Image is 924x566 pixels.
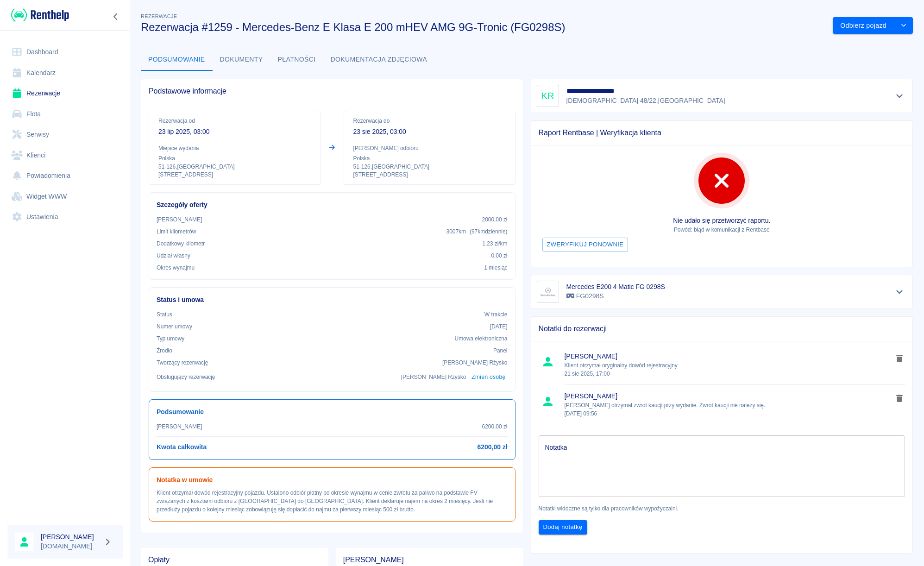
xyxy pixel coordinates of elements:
button: Zweryfikuj ponownie [542,238,629,252]
p: 51-126 , [GEOGRAPHIC_DATA] [353,163,506,171]
a: Widget WWW [7,186,123,207]
a: Ustawienia [7,207,123,227]
p: Rezerwacja do [353,117,506,125]
h6: Notatka w umowie [157,475,508,485]
h6: 6200,00 zł [478,442,508,452]
p: Żrodło [157,346,172,355]
p: 3007 km [446,227,508,236]
span: Opłaty [148,555,321,565]
h6: Kwota całkowita [157,442,207,452]
p: 51-126 , [GEOGRAPHIC_DATA] [158,163,311,171]
button: Pokaż szczegóły [892,285,907,298]
h6: Status i umowa [157,295,508,305]
p: Klient otrzymał dowód rejestracyjny pojazdu. Ustalono odbiór płatny po okresie wynajmu w cenie zw... [157,489,508,514]
button: Dokumenty [213,49,270,71]
p: Typ umowy [157,334,184,343]
p: 23 sie 2025, 03:00 [353,127,506,137]
p: Udział własny [157,252,190,260]
p: W trakcie [484,310,508,319]
h6: Mercedes E200 4 Matic FG 0298S [566,282,665,291]
a: Rezerwacje [7,83,123,104]
h3: Rezerwacja #1259 - Mercedes-Benz E Klasa E 200 mHEV AMG 9G-Tronic (FG0298S) [141,21,825,34]
a: Powiadomienia [7,165,123,186]
p: Okres wynajmu [157,264,195,272]
button: Dokumentacja zdjęciowa [323,49,435,71]
button: Zwiń nawigację [109,11,123,23]
p: 21 sie 2025, 17:00 [565,370,893,378]
p: 0,00 zł [491,252,507,260]
p: 6200,00 zł [482,422,508,431]
button: drop-down [894,17,913,34]
p: Numer umowy [157,322,192,331]
button: Dodaj notatkę [539,520,587,535]
p: [PERSON_NAME] [157,215,202,224]
button: Odbierz pojazd [833,17,894,34]
span: [PERSON_NAME] [343,555,516,565]
p: [DATE] 09:56 [565,409,893,418]
p: Notatki widoczne są tylko dla pracowników wypożyczalni. [539,504,905,513]
p: Rezerwacja od [158,117,311,125]
p: [PERSON_NAME] otrzymał zwrot kaucji przy wydanie. Zwrot kaucji nie należy się. [565,401,893,418]
span: [PERSON_NAME] [565,391,893,401]
p: Polska [158,154,311,163]
p: Nie udało się przetworzyć raportu. [539,216,905,226]
span: Rezerwacje [141,13,177,19]
a: Kalendarz [7,63,123,83]
span: Podstawowe informacje [149,87,515,96]
p: Status [157,310,172,319]
button: delete note [893,352,906,365]
p: 2000,00 zł [482,215,508,224]
a: Renthelp logo [7,7,69,23]
p: [PERSON_NAME] odbioru [353,144,506,152]
span: [PERSON_NAME] [565,352,893,361]
p: [DEMOGRAPHIC_DATA] 48/22 , [GEOGRAPHIC_DATA] [566,96,725,106]
span: Raport Rentbase | Weryfikacja klienta [539,128,905,138]
a: Flota [7,104,123,125]
p: Dodatkowy kilometr [157,239,205,248]
p: Umowa elektroniczna [455,334,508,343]
button: Pokaż szczegóły [892,89,907,102]
p: Panel [493,346,508,355]
p: [PERSON_NAME] [157,422,202,431]
button: Podsumowanie [141,49,213,71]
a: Klienci [7,145,123,166]
p: [DATE] [490,322,508,331]
p: Powód: błąd w komunikacji z Rentbase [539,226,905,234]
h6: [PERSON_NAME] [41,532,100,541]
button: Płatności [270,49,323,71]
div: KR [537,85,559,107]
button: delete note [893,392,906,404]
p: 1,23 zł /km [482,239,507,248]
p: Miejsce wydania [158,144,311,152]
p: [PERSON_NAME] Rżysko [442,358,508,367]
a: Dashboard [7,42,123,63]
p: Tworzący rezerwację [157,358,208,367]
p: Polska [353,154,506,163]
p: [STREET_ADDRESS] [158,171,311,179]
img: Renthelp logo [11,7,69,23]
p: 1 miesiąc [484,264,507,272]
button: Zmień osobę [470,371,507,384]
h6: Podsumowanie [157,407,508,417]
h6: Szczegóły oferty [157,200,508,210]
p: [PERSON_NAME] Rżysko [401,373,466,381]
p: Limit kilometrów [157,227,196,236]
p: FG0298S [566,291,665,301]
span: ( 97 km dziennie ) [470,228,508,235]
p: [DOMAIN_NAME] [41,541,100,551]
a: Serwisy [7,124,123,145]
span: Notatki do rezerwacji [539,324,905,333]
p: Obsługujący rezerwację [157,373,215,381]
img: Image [539,283,557,301]
p: 23 lip 2025, 03:00 [158,127,311,137]
p: Klient otrzymał oryginalny dowód rejestracyjny [565,361,893,378]
p: [STREET_ADDRESS] [353,171,506,179]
